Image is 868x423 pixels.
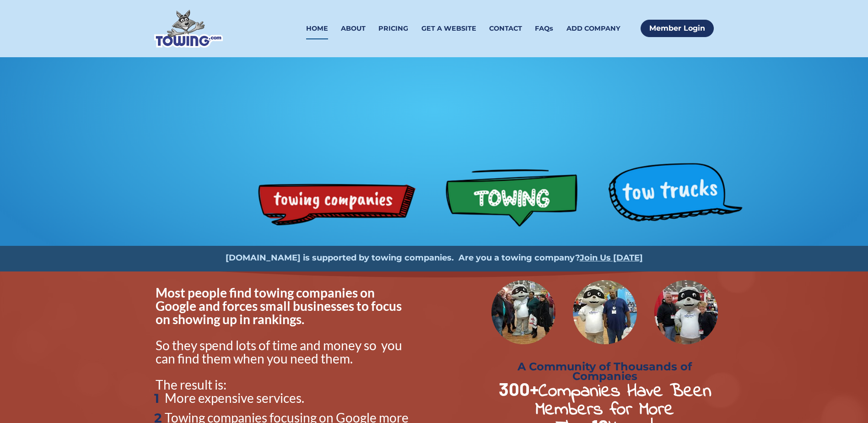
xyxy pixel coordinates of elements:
[489,18,522,39] a: CONTACT
[165,390,304,406] span: More expensive services.
[641,20,714,37] a: Member Login
[341,18,366,39] a: ABOUT
[421,18,476,39] a: GET A WEBSITE
[566,18,620,39] a: ADD COMPANY
[518,360,695,383] strong: A Community of Thousands of Companies
[306,18,328,39] a: HOME
[378,18,408,39] a: PRICING
[156,337,404,366] span: So they spend lots of time and money so you can find them when you need them.
[226,253,580,263] strong: [DOMAIN_NAME] is supported by towing companies. Are you a towing company?
[580,253,643,263] a: Join Us [DATE]
[539,378,711,405] strong: Companies Have Been
[156,285,404,327] span: Most people find towing companies on Google and forces small businesses to focus on showing up in...
[535,18,553,39] a: FAQs
[499,378,539,400] strong: 300+
[156,377,226,392] span: The result is:
[154,10,223,48] img: Towing.com Logo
